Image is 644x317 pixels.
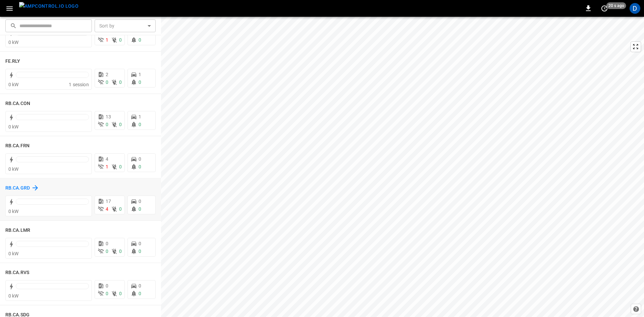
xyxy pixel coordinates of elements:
[139,37,141,43] span: 0
[19,2,78,10] img: ampcontrol.io logo
[8,124,19,129] span: 0 kW
[139,241,141,246] span: 0
[106,114,111,119] span: 13
[119,164,122,169] span: 0
[119,206,122,212] span: 0
[106,241,108,246] span: 0
[106,291,108,296] span: 0
[106,156,108,162] span: 4
[8,251,19,256] span: 0 kW
[5,142,30,150] h6: RB.CA.FRN
[106,80,108,85] span: 0
[69,82,89,87] span: 1 session
[139,249,141,254] span: 0
[139,156,141,162] span: 0
[119,37,122,43] span: 0
[139,80,141,85] span: 0
[630,3,640,14] div: profile-icon
[106,249,108,254] span: 0
[5,58,20,65] h6: FE.RLY
[106,72,108,77] span: 2
[8,209,19,214] span: 0 kW
[119,80,122,85] span: 0
[106,164,108,169] span: 1
[139,164,141,169] span: 0
[599,3,610,14] button: set refresh interval
[606,2,626,9] span: 20 s ago
[8,82,19,87] span: 0 kW
[5,269,29,276] h6: RB.CA.RVS
[5,100,30,107] h6: RB.CA.CON
[8,166,19,172] span: 0 kW
[106,206,108,212] span: 4
[106,283,108,288] span: 0
[8,40,19,45] span: 0 kW
[8,293,19,299] span: 0 kW
[119,291,122,296] span: 0
[139,291,141,296] span: 0
[139,122,141,127] span: 0
[5,227,30,234] h6: RB.CA.LMR
[139,199,141,204] span: 0
[106,199,111,204] span: 17
[106,37,108,43] span: 1
[139,283,141,288] span: 0
[119,122,122,127] span: 0
[106,122,108,127] span: 0
[139,72,141,77] span: 1
[119,249,122,254] span: 0
[5,184,30,192] h6: RB.CA.GRD
[161,17,644,317] canvas: Map
[139,114,141,119] span: 1
[139,206,141,212] span: 0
